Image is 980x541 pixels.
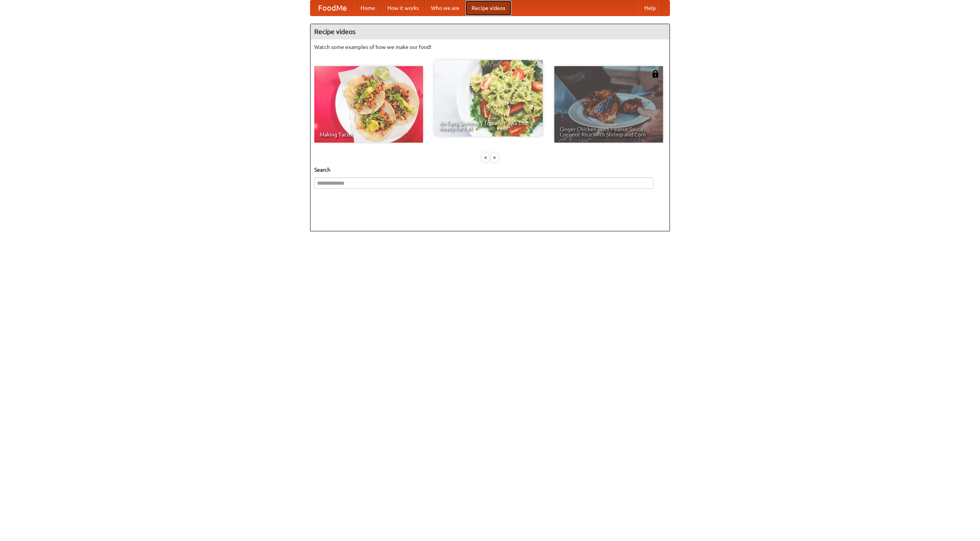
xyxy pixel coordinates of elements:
a: An Easy, Summery Tomato Pasta That's Ready for Fall [434,60,543,136]
a: How it works [381,0,425,16]
span: An Easy, Summery Tomato Pasta That's Ready for Fall [439,120,537,131]
span: Making Tacos [320,132,418,137]
h5: Search [314,166,666,174]
div: » [491,153,498,162]
p: Watch some examples of how we make our food! [314,43,666,51]
a: Who we are [425,0,465,16]
div: « [482,153,489,162]
h4: Recipe videos [310,24,670,39]
img: 483408.png [652,70,659,78]
a: Recipe videos [465,0,511,16]
a: Making Tacos [314,66,423,143]
a: Home [354,0,381,16]
a: FoodMe [310,0,354,16]
a: Help [638,0,662,16]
